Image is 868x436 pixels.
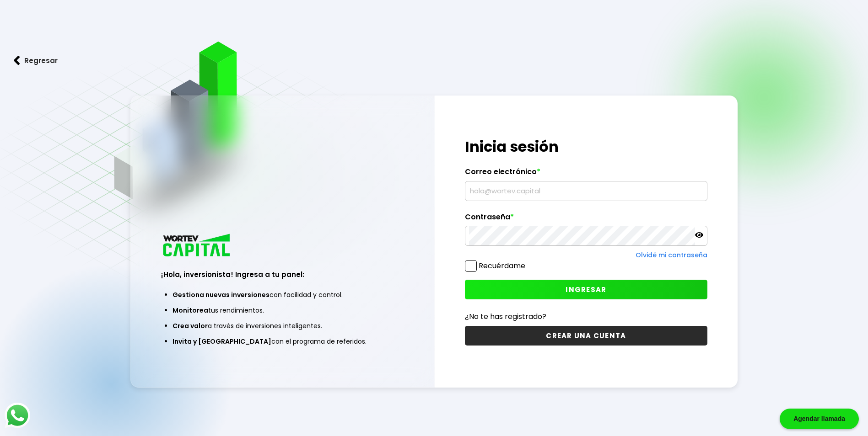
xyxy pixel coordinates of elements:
div: Agendar llamada [780,409,859,429]
li: a través de inversiones inteligentes. [173,318,392,334]
img: logos_whatsapp-icon.242b2217.svg [5,403,30,428]
button: CREAR UNA CUENTA [465,326,707,346]
li: con el programa de referidos. [173,334,392,349]
span: Monitorea [173,306,208,315]
input: hola@wortev.capital [469,181,703,201]
img: flecha izquierda [14,56,20,65]
label: Contraseña [465,213,707,226]
a: ¿No te has registrado?CREAR UNA CUENTA [465,311,707,346]
span: Crea valor [173,321,208,330]
button: INGRESAR [465,280,707,299]
img: logo_wortev_capital [161,233,233,260]
label: Correo electrónico [465,167,707,181]
span: Gestiona nuevas inversiones [173,290,270,299]
li: tus rendimientos. [173,303,392,318]
span: Invita y [GEOGRAPHIC_DATA] [173,337,271,346]
span: INGRESAR [566,285,606,294]
h3: ¡Hola, inversionista! Ingresa a tu panel: [161,269,404,280]
label: Recuérdame [479,261,525,271]
h1: Inicia sesión [465,136,707,158]
p: ¿No te has registrado? [465,311,707,322]
li: con facilidad y control. [173,287,392,303]
a: Olvidé mi contraseña [636,250,707,260]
